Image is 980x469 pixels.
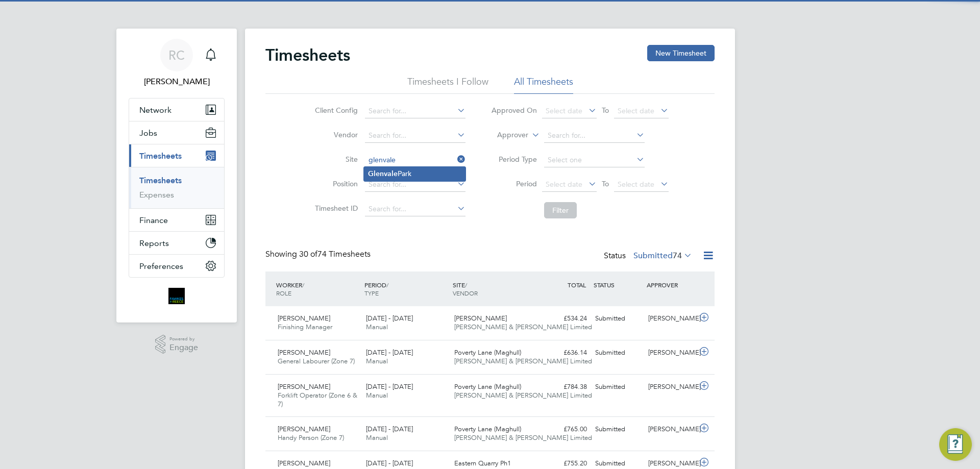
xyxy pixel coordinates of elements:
[491,179,537,188] label: Period
[362,276,450,302] div: PERIOD
[139,190,174,200] a: Expenses
[546,106,582,115] span: Select date
[278,357,355,365] span: General Labourer (Zone 7)
[129,209,224,231] button: Finance
[129,167,224,208] div: Timesheets
[591,276,644,294] div: STATUS
[591,344,644,361] div: Submitted
[454,433,592,442] span: [PERSON_NAME] & [PERSON_NAME] Limited
[491,106,537,115] label: Approved On
[278,323,332,331] span: Finishing Manager
[454,382,521,391] span: Poverty Lane (Maghull)
[312,130,358,139] label: Vendor
[312,204,358,213] label: Timesheet ID
[312,106,358,115] label: Client Config
[312,155,358,164] label: Site
[278,382,330,391] span: [PERSON_NAME]
[169,335,198,343] span: Powered by
[274,276,362,302] div: WORKER
[278,425,330,433] span: [PERSON_NAME]
[644,379,697,396] div: [PERSON_NAME]
[544,153,645,167] input: Select one
[139,176,182,185] a: Timesheets
[129,121,224,144] button: Jobs
[364,167,465,181] li: Park
[368,169,398,178] b: Glenvale
[299,249,317,259] span: 30 of
[599,177,612,190] span: To
[599,104,612,117] span: To
[364,289,379,297] span: TYPE
[538,344,591,361] div: £636.14
[450,276,538,302] div: SITE
[278,459,330,467] span: [PERSON_NAME]
[644,276,697,294] div: APPROVER
[278,314,330,323] span: [PERSON_NAME]
[299,249,371,259] span: 74 Timesheets
[514,76,573,94] li: All Timesheets
[366,357,388,365] span: Manual
[139,151,182,161] span: Timesheets
[365,153,465,167] input: Search for...
[454,357,592,365] span: [PERSON_NAME] & [PERSON_NAME] Limited
[129,39,225,88] a: RC[PERSON_NAME]
[129,76,225,88] span: Robyn Clarke
[265,45,350,65] h2: Timesheets
[278,348,330,357] span: [PERSON_NAME]
[365,129,465,143] input: Search for...
[454,323,592,331] span: [PERSON_NAME] & [PERSON_NAME] Limited
[129,98,224,121] button: Network
[939,428,972,461] button: Engage Resource Center
[591,310,644,327] div: Submitted
[546,180,582,189] span: Select date
[618,106,654,115] span: Select date
[365,104,465,118] input: Search for...
[278,433,344,442] span: Handy Person (Zone 7)
[591,379,644,396] div: Submitted
[168,288,185,304] img: bromak-logo-retina.png
[366,459,413,467] span: [DATE] - [DATE]
[544,129,645,143] input: Search for...
[129,288,225,304] a: Go to home page
[453,289,478,297] span: VENDOR
[116,29,237,323] nav: Main navigation
[454,348,521,357] span: Poverty Lane (Maghull)
[618,180,654,189] span: Select date
[407,76,488,94] li: Timesheets I Follow
[544,202,577,218] button: Filter
[644,344,697,361] div: [PERSON_NAME]
[644,421,697,438] div: [PERSON_NAME]
[454,391,592,400] span: [PERSON_NAME] & [PERSON_NAME] Limited
[139,238,169,248] span: Reports
[168,48,185,62] span: RC
[129,255,224,277] button: Preferences
[538,310,591,327] div: £534.24
[633,251,692,261] label: Submitted
[312,179,358,188] label: Position
[139,215,168,225] span: Finance
[366,314,413,323] span: [DATE] - [DATE]
[366,323,388,331] span: Manual
[454,425,521,433] span: Poverty Lane (Maghull)
[673,251,682,261] span: 74
[591,421,644,438] div: Submitted
[366,382,413,391] span: [DATE] - [DATE]
[155,335,199,354] a: Powered byEngage
[366,433,388,442] span: Manual
[366,391,388,400] span: Manual
[169,343,198,352] span: Engage
[465,281,467,289] span: /
[538,421,591,438] div: £765.00
[129,232,224,254] button: Reports
[568,281,586,289] span: TOTAL
[139,105,171,115] span: Network
[454,314,507,323] span: [PERSON_NAME]
[386,281,388,289] span: /
[366,348,413,357] span: [DATE] - [DATE]
[647,45,715,61] button: New Timesheet
[276,289,291,297] span: ROLE
[491,155,537,164] label: Period Type
[139,261,183,271] span: Preferences
[365,202,465,216] input: Search for...
[278,391,357,408] span: Forklift Operator (Zone 6 & 7)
